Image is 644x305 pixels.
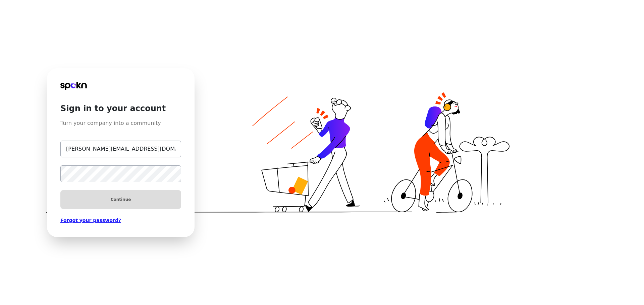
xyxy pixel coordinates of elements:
span: Continue [111,197,131,202]
span: Sign in to your account [60,90,181,114]
a: Forgot your password? [60,217,181,224]
span: Turn your company into a community [60,114,181,127]
button: Continue [60,190,181,209]
input: Enter work email [60,141,181,157]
